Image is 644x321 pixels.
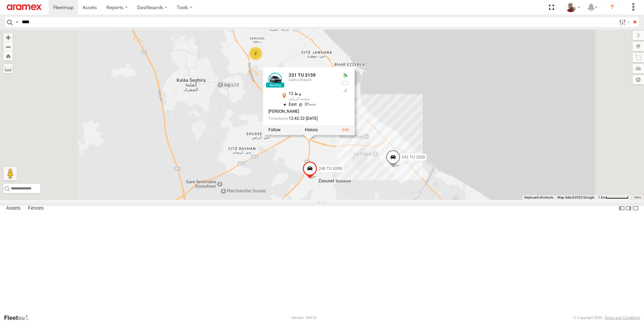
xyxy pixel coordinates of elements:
button: Zoom in [3,33,13,42]
label: Assets [3,204,24,213]
span: 241 TU 2030 [402,155,425,159]
div: Gafsa Branch [289,78,336,82]
a: 231 TU 3159 [289,73,316,78]
label: Hide Summary Table [632,204,639,213]
label: Map Settings [633,75,644,84]
div: و ط 12 [289,92,336,96]
img: aramex-logo.svg [7,4,42,10]
a: Terms (opens in new tab) [634,196,641,199]
div: © Copyright 2025 - [573,316,640,320]
label: Realtime tracking of Asset [268,128,281,133]
a: View Asset Details [342,128,349,133]
span: 1 km [598,195,606,199]
div: No battery health information received from this device. [341,80,349,86]
button: Zoom out [3,42,13,51]
button: Zoom Home [3,51,13,61]
span: 31 [297,102,316,107]
span: Map data ©2025 Google [557,195,594,199]
div: Version: 309.01 [291,316,317,320]
div: [PERSON_NAME] [268,109,336,114]
div: GSM Signal = 4 [341,87,349,93]
button: Keyboard shortcuts [524,195,553,200]
div: Date/time of location update [268,117,336,121]
i: ? [607,2,617,13]
label: Search Query [14,17,20,27]
span: East [289,102,297,107]
a: Visit our Website [4,314,35,321]
label: Dock Summary Table to the Right [625,204,632,213]
div: Valid GPS Fix [341,73,349,78]
label: Dock Summary Table to the Left [618,204,625,213]
div: 2 [249,47,262,60]
button: Map Scale: 1 km per 64 pixels [596,195,631,200]
label: View Asset History [305,128,318,133]
a: Terms and Conditions [605,316,640,320]
div: سوسة الرياض [289,97,336,101]
label: Search Filter Options [616,17,631,27]
button: Drag Pegman onto the map to open Street View [3,167,17,180]
label: Measure [3,64,13,73]
div: Majdi Ghannoudi [563,2,583,12]
a: View Asset Details [268,73,282,86]
span: 246 TU 8289 [319,166,342,171]
label: Fences [25,204,47,213]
